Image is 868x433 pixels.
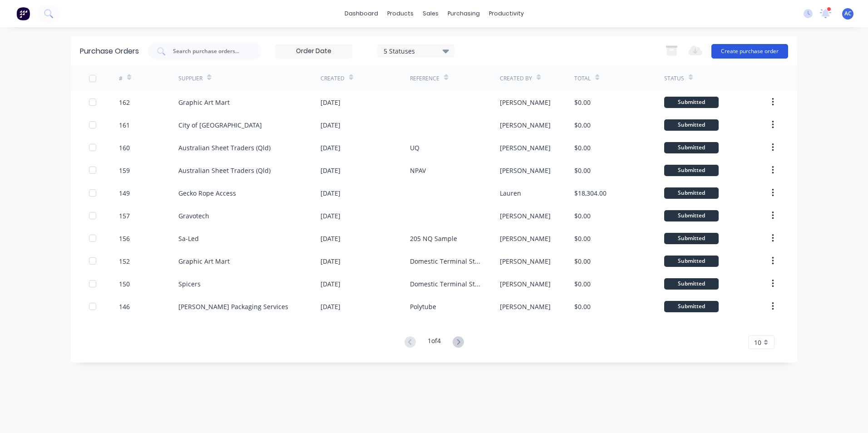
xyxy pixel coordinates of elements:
[119,302,130,311] div: 146
[119,279,130,289] div: 150
[574,98,591,107] div: $0.00
[178,256,230,266] div: Graphic Art Mart
[500,234,551,243] div: [PERSON_NAME]
[16,7,30,20] img: Factory
[500,166,551,175] div: [PERSON_NAME]
[574,302,591,311] div: $0.00
[178,74,202,83] div: Supplier
[321,98,340,107] div: [DATE]
[574,279,591,289] div: $0.00
[428,336,441,349] div: 1 of 4
[574,234,591,243] div: $0.00
[664,256,719,267] div: Submitted
[384,46,449,55] div: 5 Statuses
[178,166,271,175] div: Australian Sheet Traders (Qld)
[500,143,551,153] div: [PERSON_NAME]
[119,120,130,130] div: 161
[574,211,591,221] div: $0.00
[484,7,528,20] div: productivity
[178,302,288,311] div: [PERSON_NAME] Packaging Services
[574,188,607,198] div: $18,304.00
[664,74,684,83] div: Status
[178,120,262,130] div: City of [GEOGRAPHIC_DATA]
[443,7,484,20] div: purchasing
[754,338,761,347] span: 10
[119,234,130,243] div: 156
[119,256,130,266] div: 152
[664,97,719,108] div: Submitted
[664,142,719,153] div: Submitted
[574,256,591,266] div: $0.00
[321,279,340,289] div: [DATE]
[119,98,130,107] div: 162
[664,233,719,244] div: Submitted
[321,120,340,130] div: [DATE]
[119,143,130,153] div: 160
[321,211,340,221] div: [DATE]
[119,211,130,221] div: 157
[383,7,418,20] div: products
[340,7,383,20] a: dashboard
[178,143,271,153] div: Australian Sheet Traders (Qld)
[178,279,201,289] div: Spicers
[172,47,247,56] input: Search purchase orders...
[664,119,719,131] div: Submitted
[410,279,481,289] div: Domestic Terminal Stage 2 & 3
[119,166,130,175] div: 159
[178,98,230,107] div: Graphic Art Mart
[574,120,591,130] div: $0.00
[276,44,352,58] input: Order Date
[80,46,139,57] div: Purchase Orders
[500,74,532,83] div: Created By
[574,166,591,175] div: $0.00
[500,211,551,221] div: [PERSON_NAME]
[410,143,419,153] div: UQ
[321,234,340,243] div: [DATE]
[500,98,551,107] div: [PERSON_NAME]
[500,302,551,311] div: [PERSON_NAME]
[321,188,340,198] div: [DATE]
[844,10,852,18] span: AC
[500,256,551,266] div: [PERSON_NAME]
[574,143,591,153] div: $0.00
[500,120,551,130] div: [PERSON_NAME]
[664,165,719,176] div: Submitted
[119,74,123,83] div: #
[418,7,443,20] div: sales
[574,74,591,83] div: Total
[321,74,345,83] div: Created
[321,256,340,266] div: [DATE]
[664,301,719,312] div: Submitted
[178,188,236,198] div: Gecko Rope Access
[410,234,457,243] div: 205 NQ Sample
[178,211,209,221] div: Gravotech
[321,143,340,153] div: [DATE]
[178,234,199,243] div: Sa-Led
[410,256,481,266] div: Domestic Terminal Stage 2 & 3
[664,210,719,221] div: Submitted
[500,279,551,289] div: [PERSON_NAME]
[410,166,426,175] div: NPAV
[410,74,439,83] div: Reference
[119,188,130,198] div: 149
[500,188,521,198] div: Lauren
[410,302,436,311] div: Polytube
[837,402,859,424] iframe: Intercom live chat
[664,187,719,199] div: Submitted
[321,302,340,311] div: [DATE]
[321,166,340,175] div: [DATE]
[664,278,719,290] div: Submitted
[711,44,788,59] button: Create purchase order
